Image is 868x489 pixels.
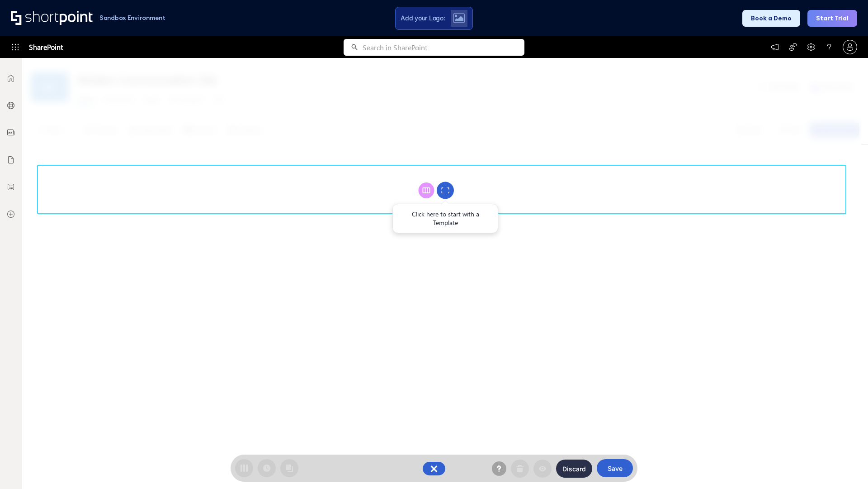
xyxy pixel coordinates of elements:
[453,13,465,23] img: Upload logo
[823,446,868,489] iframe: Chat Widget
[597,459,633,477] button: Save
[807,10,857,27] button: Start Trial
[556,460,592,478] button: Discard
[401,14,445,22] span: Add your Logo:
[742,10,800,27] button: Book a Demo
[29,36,63,58] span: SharePoint
[363,39,524,56] input: Search in SharePoint
[99,15,165,20] h1: Sandbox Environment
